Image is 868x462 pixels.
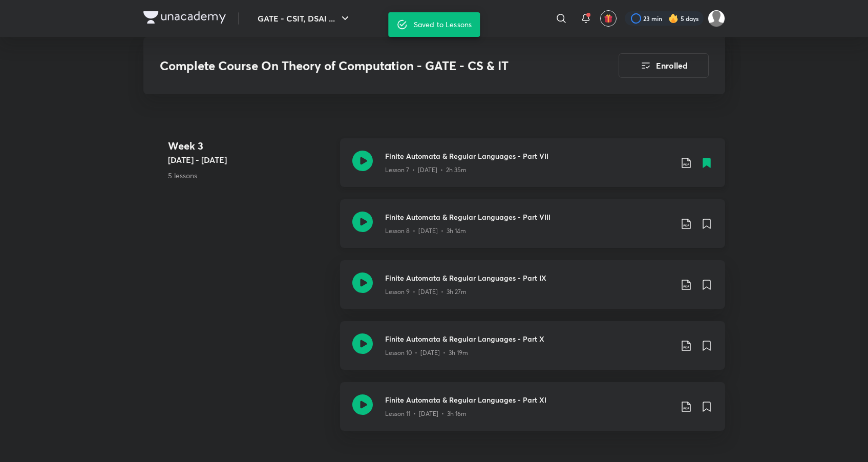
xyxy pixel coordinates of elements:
[708,10,725,27] img: Mayank Prakash
[143,11,226,26] a: Company Logo
[385,409,467,418] p: Lesson 11 • [DATE] • 3h 16m
[251,8,357,29] button: GATE - CSIT, DSAI ...
[340,199,725,260] a: Finite Automata & Regular Languages - Part VIIILesson 8 • [DATE] • 3h 14m
[143,11,226,24] img: Company Logo
[604,14,613,23] img: avatar
[168,154,332,166] h5: [DATE] - [DATE]
[385,394,672,405] h3: Finite Automata & Regular Languages - Part XI
[340,382,725,443] a: Finite Automata & Regular Languages - Part XILesson 11 • [DATE] • 3h 16m
[385,226,466,236] p: Lesson 8 • [DATE] • 3h 14m
[340,321,725,382] a: Finite Automata & Regular Languages - Part XLesson 10 • [DATE] • 3h 19m
[340,138,725,199] a: Finite Automata & Regular Languages - Part VIILesson 7 • [DATE] • 2h 35m
[168,170,332,181] p: 5 lessons
[385,165,467,175] p: Lesson 7 • [DATE] • 2h 35m
[168,138,332,154] h4: Week 3
[160,58,561,73] h3: Complete Course On Theory of Computation - GATE - CS & IT
[600,10,617,27] button: avatar
[340,260,725,321] a: Finite Automata & Regular Languages - Part IXLesson 9 • [DATE] • 3h 27m
[668,13,679,24] img: streak
[619,53,709,78] button: Enrolled
[414,15,472,34] div: Saved to Lessons
[385,287,467,297] p: Lesson 9 • [DATE] • 3h 27m
[385,272,672,283] h3: Finite Automata & Regular Languages - Part IX
[385,348,468,358] p: Lesson 10 • [DATE] • 3h 19m
[385,151,672,161] h3: Finite Automata & Regular Languages - Part VII
[385,212,672,222] h3: Finite Automata & Regular Languages - Part VIII
[385,333,672,344] h3: Finite Automata & Regular Languages - Part X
